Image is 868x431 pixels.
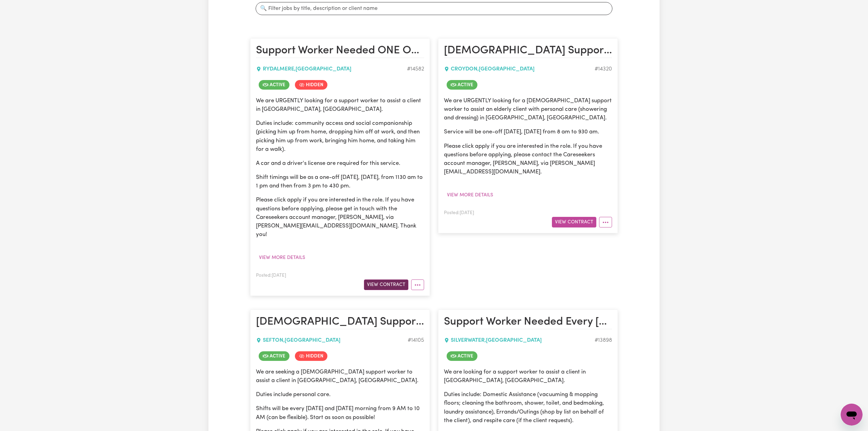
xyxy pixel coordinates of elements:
[256,159,424,168] p: A car and a driver's license are required for this service.
[407,65,424,73] div: Job ID #14582
[444,336,595,344] div: SILVERWATER , [GEOGRAPHIC_DATA]
[444,315,612,329] h2: Support Worker Needed Every Tuesday In Silverwater, NSW
[599,217,612,227] button: More options
[447,80,477,90] span: Job is active
[408,336,424,344] div: Job ID #14105
[444,142,612,177] p: Please click apply if you are interested in the role. If you have questions before applying, plea...
[256,404,424,421] p: Shifts will be every [DATE] and [DATE] morning from 9 AM to 10 AM (can be flexible). Start as soo...
[256,65,407,73] div: RYDALMERE , [GEOGRAPHIC_DATA]
[256,336,408,344] div: SEFTON , [GEOGRAPHIC_DATA]
[447,351,477,361] span: Job is active
[444,65,595,73] div: CROYDON , [GEOGRAPHIC_DATA]
[444,211,474,215] span: Posted: [DATE]
[256,2,612,15] input: 🔍 Filter jobs by title, description or client name
[841,404,863,426] iframe: Button to launch messaging window
[444,390,612,425] p: Duties include: Domestic Assistance (vacuuming & mopping floors; cleaning the bathroom, shower, t...
[256,196,424,239] p: Please click apply if you are interested in the role. If you have questions before applying, plea...
[256,390,424,399] p: Duties include personal care.
[364,279,408,290] button: View Contract
[411,279,424,290] button: More options
[444,368,612,385] p: We are looking for a support worker to assist a client in [GEOGRAPHIC_DATA], [GEOGRAPHIC_DATA].
[256,119,424,154] p: Duties include: community access and social companionship (picking him up from home, dropping him...
[552,217,596,227] button: View Contract
[256,173,424,190] p: Shift timings will be as a one-off [DATE], [DATE], from 1130 am to 1 pm and then from 3 pm to 430...
[444,96,612,122] p: We are URGENTLY looking for a [DEMOGRAPHIC_DATA] support worker to assist an elderly client with ...
[256,368,424,385] p: We are seeking a [DEMOGRAPHIC_DATA] support worker to assist a client in [GEOGRAPHIC_DATA], [GEOG...
[256,96,424,114] p: We are URGENTLY looking for a support worker to assist a client in [GEOGRAPHIC_DATA], [GEOGRAPHIC...
[444,190,496,200] button: View more details
[259,80,289,90] span: Job is active
[256,315,424,329] h2: Female Support Worker Needed Every Monday And Friday Morning In Sefton, NSW
[256,273,286,278] span: Posted: [DATE]
[256,252,308,263] button: View more details
[444,128,612,136] p: Service will be one-off [DATE], [DATE] from 8 am to 930 am.
[595,65,612,73] div: Job ID #14320
[295,351,327,361] span: Job is hidden
[595,336,612,344] div: Job ID #13898
[295,80,327,90] span: Job is hidden
[256,44,424,58] h2: Support Worker Needed ONE OFF On 27/06 Friday In Rydalmere, NSW
[259,351,289,361] span: Job is active
[444,44,612,58] h2: Female Support Worker Needed ONE OFF 16/05 Friday In Croydon, NSW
